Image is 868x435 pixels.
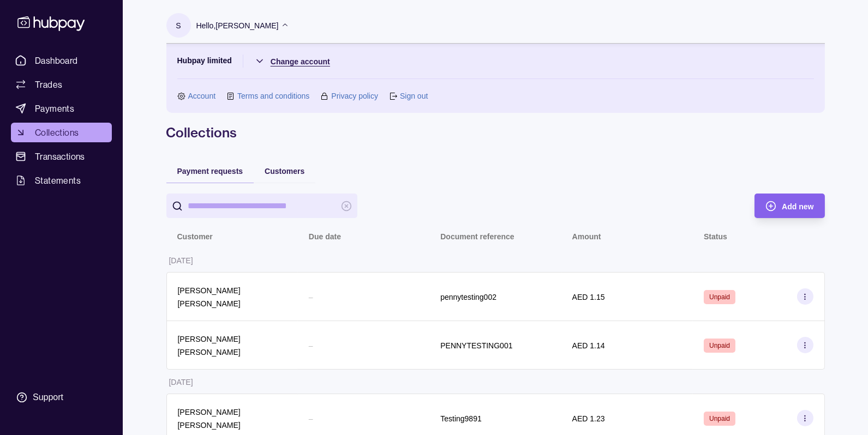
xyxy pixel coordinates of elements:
[177,167,243,176] span: Payment requests
[782,202,813,211] span: Add new
[35,174,81,187] span: Statements
[440,414,482,423] p: Testing9891
[755,194,824,218] button: Add new
[11,147,112,166] a: Transactions
[11,75,112,94] a: Trades
[196,20,279,32] p: Hello, [PERSON_NAME]
[400,90,428,102] a: Sign out
[35,54,78,67] span: Dashboard
[178,286,241,308] p: [PERSON_NAME] [PERSON_NAME]
[11,171,112,190] a: Statements
[169,256,193,265] p: [DATE]
[440,232,514,241] p: Document reference
[704,232,727,241] p: Status
[572,414,605,423] p: AED 1.23
[166,124,825,141] h1: Collections
[35,102,74,115] span: Payments
[309,293,313,301] p: –
[11,386,112,409] a: Support
[309,341,313,350] p: –
[176,20,181,32] p: S
[331,90,378,102] a: Privacy policy
[35,78,62,91] span: Trades
[271,57,330,66] span: Change account
[188,90,216,102] a: Account
[178,408,241,430] p: [PERSON_NAME] [PERSON_NAME]
[11,99,112,118] a: Payments
[11,51,112,70] a: Dashboard
[440,293,496,301] p: pennytesting002
[709,415,730,422] span: Unpaid
[237,90,309,102] a: Terms and conditions
[254,55,330,68] button: Change account
[188,194,336,218] input: search
[309,414,313,423] p: –
[709,342,730,349] span: Unpaid
[35,126,79,139] span: Collections
[709,293,730,301] span: Unpaid
[178,335,241,357] p: [PERSON_NAME] [PERSON_NAME]
[572,341,605,350] p: AED 1.14
[169,378,193,386] p: [DATE]
[35,150,85,163] span: Transactions
[33,391,63,403] div: Support
[572,293,605,301] p: AED 1.15
[11,123,112,142] a: Collections
[265,167,304,176] span: Customers
[177,232,213,241] p: Customer
[572,232,601,241] p: Amount
[309,232,341,241] p: Due date
[440,341,512,350] p: PENNYTESTING001
[177,55,232,68] p: Hubpay limited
